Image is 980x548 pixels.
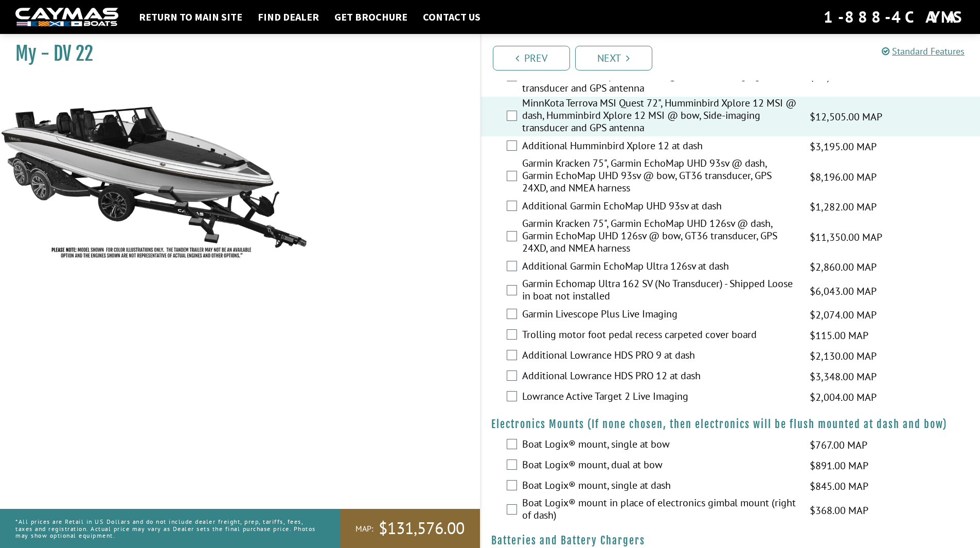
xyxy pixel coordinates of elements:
[810,139,877,154] span: $3,195.00 MAP
[824,6,965,28] div: 1-888-4CAYMAS
[810,479,868,494] span: $845.00 MAP
[522,217,797,257] label: Garmin Kracken 75", Garmin EchoMap UHD 126sv @ dash, Garmin EchoMap UHD 126sv @ bow, GT36 transdu...
[522,497,797,524] label: Boat Logix® mount in place of electronics gimbal mount (right of dash)
[491,534,970,547] h4: Batteries and Battery Chargers
[810,229,882,245] span: $11,350.00 MAP
[882,45,965,57] a: Standard Features
[15,42,454,65] h1: My - DV 22
[522,277,797,305] label: Garmin Echomap Ultra 162 SV (No Transducer) - Shipped Loose in boat not installed
[810,199,877,215] span: $1,282.00 MAP
[355,523,373,534] span: MAP:
[810,284,877,299] span: $6,043.00 MAP
[575,46,652,70] a: Next
[15,8,118,27] img: white-logo-c9c8dbefe5ff5ceceb0f0178aa75bf4bb51f6bca0971e226c86eb53dfe498488.png
[134,10,247,24] a: Return to main site
[522,328,797,343] label: Trolling motor foot pedal recess carpeted cover board
[810,390,877,405] span: $2,004.00 MAP
[522,349,797,364] label: Additional Lowrance HDS PRO 9 at dash
[522,139,797,154] label: Additional Humminbird Xplore 12 at dash
[810,169,877,185] span: $8,196.00 MAP
[522,260,797,275] label: Additional Garmin EchoMap Ultra 126sv at dash
[340,509,480,548] a: MAP:$131,576.00
[522,308,797,323] label: Garmin Livescope Plus Live Imaging
[522,438,797,453] label: Boat Logix® mount, single at bow
[522,479,797,494] label: Boat Logix® mount, single at dash
[418,10,486,24] a: Contact Us
[810,259,877,275] span: $2,860.00 MAP
[253,10,324,24] a: Find Dealer
[522,390,797,405] label: Lowrance Active Target 2 Live Imaging
[329,10,413,24] a: Get Brochure
[522,200,797,215] label: Additional Garmin EchoMap UHD 93sv at dash
[810,369,877,384] span: $3,348.00 MAP
[810,348,877,364] span: $2,130.00 MAP
[810,328,868,343] span: $115.00 MAP
[810,109,882,125] span: $12,505.00 MAP
[810,503,868,518] span: $368.00 MAP
[379,518,465,539] span: $131,576.00
[15,513,317,544] p: *All prices are Retail in US Dollars and do not include dealer freight, prep, tariffs, fees, taxe...
[522,458,797,473] label: Boat Logix® mount, dual at bow
[493,46,570,70] a: Prev
[522,157,797,197] label: Garmin Kracken 75", Garmin EchoMap UHD 93sv @ dash, Garmin EchoMap UHD 93sv @ bow, GT36 transduce...
[810,458,868,473] span: $891.00 MAP
[522,97,797,136] label: MinnKota Terrova MSI Quest 72", Humminbird Xplore 12 MSI @ dash, Humminbird Xplore 12 MSI @ bow, ...
[810,437,867,453] span: $767.00 MAP
[810,307,877,323] span: $2,074.00 MAP
[491,418,970,431] h4: Electronics Mounts (If none chosen, then electronics will be flush mounted at dash and bow)
[522,369,797,384] label: Additional Lowrance HDS PRO 12 at dash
